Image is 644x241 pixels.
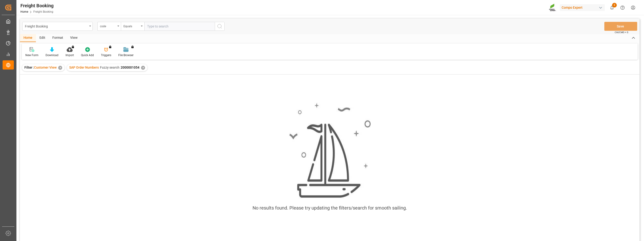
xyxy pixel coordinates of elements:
span: 2000001054 [121,66,139,69]
span: Fuzzy search [100,66,119,69]
span: Filter : [24,66,34,69]
div: Download [46,53,58,57]
div: Edit [36,34,49,42]
div: No results found. Please try updating the filters/search for smooth sailing. [253,204,407,211]
button: open menu [121,22,144,31]
div: Compo Expert [560,4,605,11]
div: code [100,23,116,28]
div: ✕ [58,66,62,70]
img: smooth_sailing.jpeg [289,102,371,199]
a: Home [20,10,28,13]
span: SAP Order Numbers [69,66,99,69]
input: Type to search [144,22,215,31]
span: 2 [612,3,617,8]
button: open menu [97,22,121,31]
img: Screenshot%202023-09-29%20at%2010.02.21.png_1712312052.png [549,4,556,12]
button: Compo Expert [560,3,607,12]
div: ✕ [141,66,145,70]
div: Equals [123,23,139,28]
button: show 2 new notifications [607,2,617,13]
div: Home [20,34,36,42]
div: Freight Booking [20,2,54,9]
div: View [67,34,81,42]
div: Quick Add [81,53,94,57]
button: Help Center [617,2,628,13]
div: Format [49,34,67,42]
button: open menu [22,22,93,31]
button: search button [215,22,225,31]
div: Freight Booking [25,23,88,29]
span: Customer View [34,66,57,69]
div: New Form [25,53,38,57]
button: Save [604,22,637,31]
span: Ctrl/CMD + S [615,31,628,34]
